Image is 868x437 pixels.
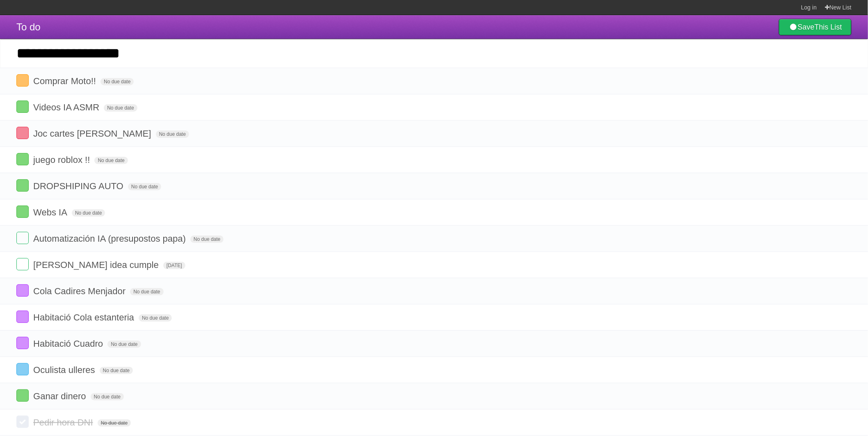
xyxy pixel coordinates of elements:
[16,363,29,375] label: Done
[33,76,98,86] span: Comprar Moto!!
[815,23,842,31] b: This List
[16,101,29,113] label: Done
[33,207,69,217] span: Webs IA
[33,286,128,296] span: Cola Cadires Menjador
[94,157,128,164] span: No due date
[16,389,29,402] label: Done
[91,393,124,400] span: No due date
[33,260,161,270] span: [PERSON_NAME] idea cumple
[33,102,101,112] span: Videos IA ASMR
[163,262,185,269] span: [DATE]
[16,21,41,32] span: To do
[128,183,161,190] span: No due date
[130,288,163,295] span: No due date
[16,153,29,165] label: Done
[33,417,95,428] span: Pedir hora DNI
[16,127,29,139] label: Done
[33,312,136,323] span: Habitació Cola estanteria
[779,19,852,35] a: SaveThis List
[100,367,133,374] span: No due date
[16,232,29,244] label: Done
[16,284,29,297] label: Done
[33,339,105,349] span: Habitació Cuadro
[16,74,29,87] label: Done
[16,416,29,428] label: Done
[33,233,188,244] span: Automatización IA (presupostos papa)
[16,179,29,192] label: Done
[107,341,141,348] span: No due date
[16,311,29,323] label: Done
[33,181,126,191] span: DROPSHIPING AUTO
[16,258,29,270] label: Done
[16,206,29,218] label: Done
[33,365,97,375] span: Oculista ulleres
[190,236,224,243] span: No due date
[139,314,172,322] span: No due date
[104,104,137,112] span: No due date
[33,155,92,165] span: juego roblox !!
[72,209,105,217] span: No due date
[101,78,134,85] span: No due date
[16,337,29,349] label: Done
[156,130,189,138] span: No due date
[33,391,88,401] span: Ganar dinero
[33,128,153,139] span: Joc cartes [PERSON_NAME]
[98,419,131,427] span: No due date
